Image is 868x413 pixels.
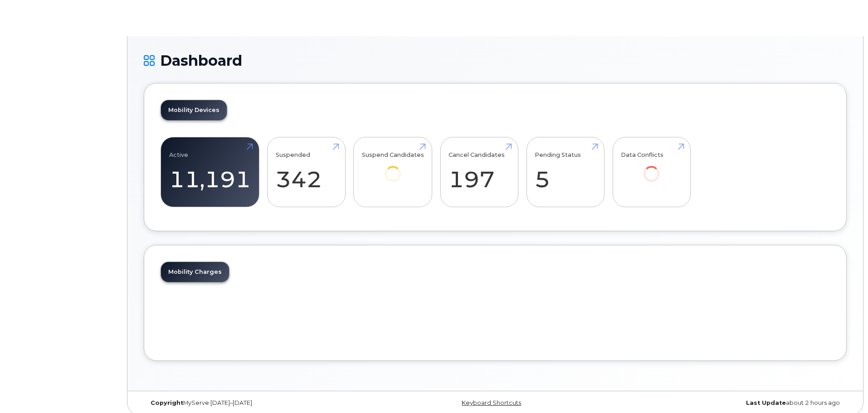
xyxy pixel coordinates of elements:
a: Active 11,191 [169,142,251,202]
strong: Last Update [746,399,786,406]
a: Mobility Charges [161,262,229,282]
a: Pending Status 5 [535,142,596,202]
a: Suspended 342 [276,142,337,202]
strong: Copyright [151,399,183,406]
a: Keyboard Shortcuts [462,399,521,406]
a: Mobility Devices [161,100,227,120]
a: Cancel Candidates 197 [449,142,510,202]
h1: Dashboard [144,53,847,68]
div: about 2 hours ago [612,399,847,407]
div: MyServe [DATE]–[DATE] [144,399,378,407]
a: Suspend Candidates [362,142,424,194]
a: Data Conflicts [621,142,682,194]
